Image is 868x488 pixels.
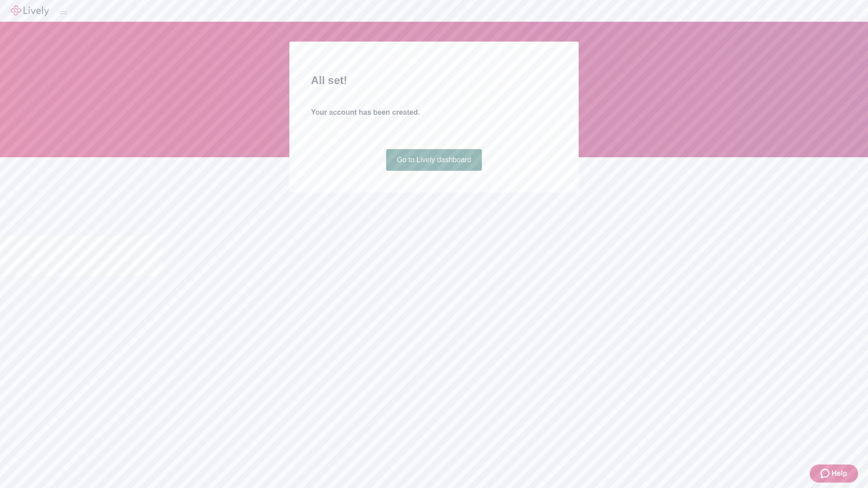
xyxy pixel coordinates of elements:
[60,11,67,14] button: Log out
[810,465,858,483] button: Zendesk support iconHelp
[386,149,482,171] a: Go to Lively dashboard
[11,5,49,16] img: Lively
[311,107,557,118] h4: Your account has been created.
[831,468,847,479] span: Help
[311,72,557,89] h2: All set!
[821,468,831,479] svg: Zendesk support icon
